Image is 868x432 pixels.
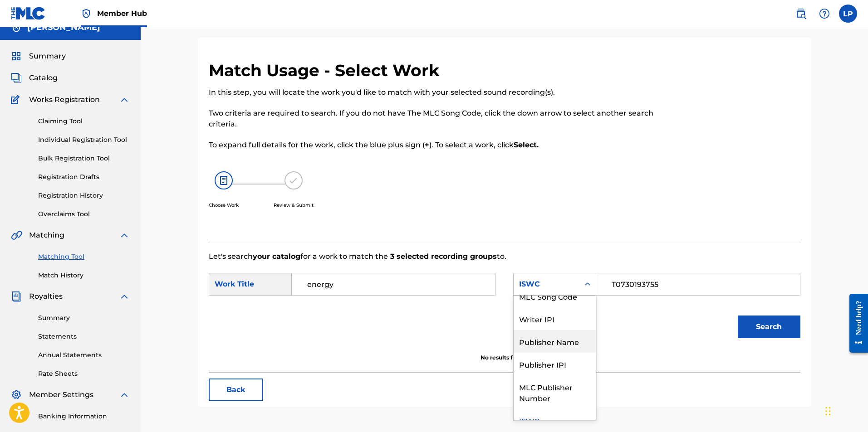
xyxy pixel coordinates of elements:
iframe: Chat Widget [823,388,868,432]
div: MLC Publisher Number [514,375,596,409]
p: In this step, you will locate the work you'd like to match with your selected sound recording(s). [209,87,664,98]
span: Summary [29,51,66,62]
img: Top Rightsholder [81,8,92,19]
img: 173f8e8b57e69610e344.svg [284,171,303,189]
div: Drag [825,398,831,425]
div: User Menu [839,5,857,23]
div: ISWC [514,409,596,432]
img: Royalties [11,291,22,302]
img: expand [119,291,130,302]
a: Summary [38,313,130,323]
p: Choose Work [209,202,239,209]
h5: LYNETTE PRISNER [27,22,100,33]
img: expand [119,94,130,105]
a: Individual Registration Tool [38,135,130,145]
a: Annual Statements [38,350,130,360]
a: Registration History [38,191,130,200]
span: Member Settings [29,389,93,400]
a: Overclaims Tool [38,209,130,219]
img: Matching [11,230,22,241]
p: Review & Submit [274,202,314,209]
img: search [795,8,806,19]
h2: Match Usage - Select Work [209,60,444,81]
p: Let's search for a work to match the to. [209,251,800,262]
p: Two criteria are required to search. If you do not have The MLC Song Code, click the down arrow t... [209,108,664,130]
div: Help [815,5,834,23]
a: Matching Tool [38,252,130,262]
img: Member Settings [11,389,22,400]
strong: + [425,141,429,149]
a: Statements [38,332,130,341]
img: Summary [11,51,22,62]
p: No results found. [209,354,800,362]
div: MLC Song Code [514,285,596,307]
img: expand [119,230,130,241]
img: Catalog [11,73,22,83]
a: CatalogCatalog [11,73,58,83]
span: Royalties [29,291,63,302]
button: Back [209,379,263,401]
form: Search Form [209,262,800,354]
img: expand [119,389,130,400]
a: Public Search [792,5,810,23]
a: Match History [38,271,130,280]
a: SummarySummary [11,51,66,62]
a: Bulk Registration Tool [38,154,130,163]
span: Member Hub [97,8,147,19]
img: 26af456c4569493f7445.svg [215,171,233,189]
span: Works Registration [29,94,100,105]
a: Registration Drafts [38,172,130,182]
img: Accounts [11,22,22,33]
a: Claiming Tool [38,116,130,126]
img: MLC Logo [11,7,46,20]
strong: your catalog [253,252,300,261]
p: To expand full details for the work, click the blue plus sign ( ). To select a work, click [209,140,664,150]
div: Writer IPI [514,307,596,330]
span: Catalog [29,73,58,83]
strong: Select. [514,141,539,149]
div: ISWC [519,279,574,290]
span: Matching [29,230,64,241]
a: Rate Sheets [38,369,130,379]
a: Banking Information [38,412,130,421]
div: Publisher IPI [514,353,596,375]
button: Search [738,316,800,338]
div: Publisher Name [514,330,596,353]
iframe: Resource Center [843,287,868,360]
strong: 3 selected recording groups [388,252,497,261]
img: Works Registration [11,94,23,105]
img: help [819,8,830,19]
